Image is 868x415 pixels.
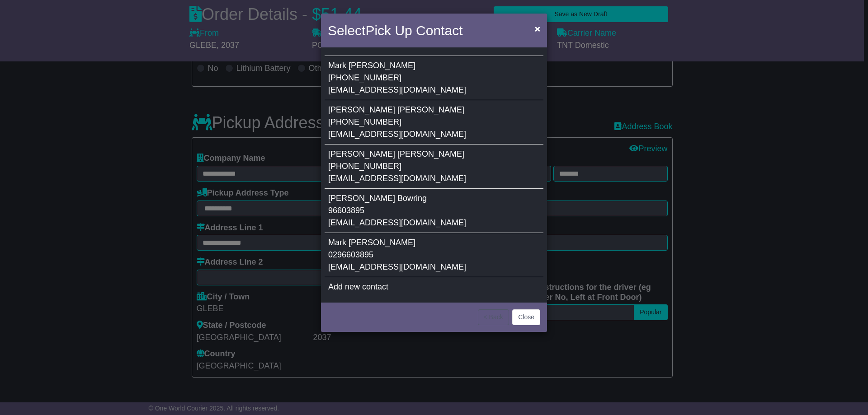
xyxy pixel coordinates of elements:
span: [EMAIL_ADDRESS][DOMAIN_NAME] [328,130,466,139]
span: [PERSON_NAME] [397,105,464,114]
span: [PERSON_NAME] [349,238,415,247]
span: [EMAIL_ADDRESS][DOMAIN_NAME] [328,174,466,183]
span: [PHONE_NUMBER] [328,117,401,126]
span: [PERSON_NAME] [397,149,464,159]
span: [EMAIL_ADDRESS][DOMAIN_NAME] [328,262,466,271]
span: Bowring [397,194,427,203]
span: [EMAIL_ADDRESS][DOMAIN_NAME] [328,85,466,94]
span: × [535,23,540,34]
span: Mark [328,238,346,247]
span: [PERSON_NAME] [328,194,395,203]
span: 96603895 [328,206,364,215]
span: Pick Up [365,23,412,38]
span: Contact [416,23,462,38]
button: < Back [478,309,509,325]
span: [EMAIL_ADDRESS][DOMAIN_NAME] [328,218,466,227]
span: 0296603895 [328,250,373,259]
h4: Select [328,20,462,41]
span: [PHONE_NUMBER] [328,162,401,171]
button: Close [512,309,540,325]
span: Mark [328,61,346,70]
span: [PERSON_NAME] [328,149,395,159]
button: Close [530,19,545,38]
span: [PHONE_NUMBER] [328,73,401,82]
span: [PERSON_NAME] [328,105,395,114]
span: Add new contact [328,282,388,291]
span: [PERSON_NAME] [349,61,415,70]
